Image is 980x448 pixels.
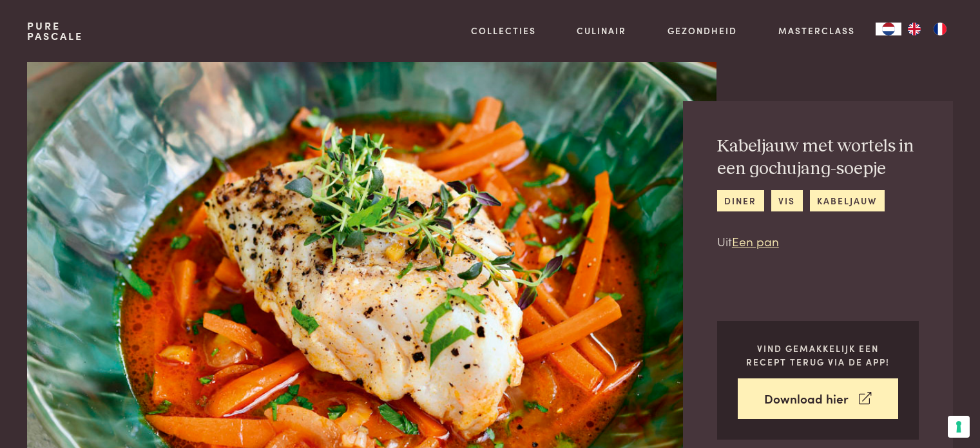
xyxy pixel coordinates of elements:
p: Uit [717,232,919,251]
a: Download hier [738,378,898,419]
a: Een pan [732,232,779,249]
a: diner [717,190,764,211]
aside: Language selected: Nederlands [876,23,953,35]
a: FR [927,23,953,35]
h2: Kabeljauw met wortels in een gochujang-soepje [717,135,919,180]
a: Collecties [471,24,536,37]
a: EN [901,23,927,35]
p: Vind gemakkelijk een recept terug via de app! [738,342,898,368]
a: Masterclass [778,24,855,37]
a: PurePascale [27,21,83,41]
a: kabeljauw [810,190,885,211]
a: NL [876,23,901,35]
a: vis [771,190,803,211]
a: Culinair [577,24,626,37]
ul: Language list [901,23,953,35]
button: Uw voorkeuren voor toestemming voor trackingtechnologieën [948,416,970,438]
div: Language [876,23,901,35]
a: Gezondheid [668,24,737,37]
